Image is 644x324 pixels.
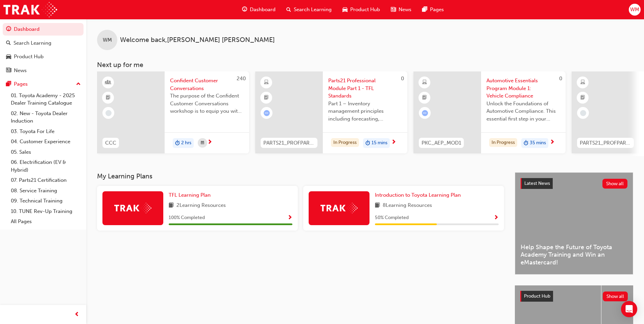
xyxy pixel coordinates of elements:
[422,5,427,14] span: pages-icon
[524,293,550,299] span: Product Hub
[3,2,57,17] img: Trak
[3,78,84,90] button: Pages
[176,201,226,210] span: 2 Learning Resources
[286,5,291,14] span: search-icon
[603,291,628,301] button: Show all
[170,92,244,115] span: The purpose of the Confident Customer Conversations workshop is to equip you with tools to commun...
[14,53,44,61] div: Product Hub
[602,179,628,189] button: Show all
[287,215,292,221] span: Show Progress
[422,78,427,87] span: learningResourceType_ELEARNING-icon
[399,6,411,14] span: News
[385,3,417,17] a: news-iconNews
[8,157,84,175] a: 06. Electrification (EV & Hybrid)
[8,216,84,227] a: All Pages
[264,110,270,116] span: learningRecordVerb_ATTEMPT-icon
[97,172,504,180] h3: My Learning Plans
[14,39,51,47] div: Search Learning
[250,6,276,14] span: Dashboard
[365,139,370,148] span: duration-icon
[242,5,247,14] span: guage-icon
[6,68,11,74] span: news-icon
[169,191,213,199] a: TFL Learning Plan
[521,243,627,266] span: Help Shape the Future of Toyota Academy Training and Win an eMastercard!
[287,214,292,222] button: Show Progress
[169,201,174,210] span: book-icon
[6,54,11,60] span: car-icon
[520,291,628,302] a: Product HubShow all
[105,139,116,147] span: CCC
[320,203,358,213] img: Trak
[169,192,211,198] span: TFL Learning Plan
[337,3,385,17] a: car-iconProduct Hub
[14,80,28,88] div: Pages
[114,203,151,213] img: Trak
[521,178,627,189] a: Latest NewsShow all
[237,3,281,17] a: guage-iconDashboard
[524,139,528,148] span: duration-icon
[8,147,84,157] a: 05. Sales
[106,93,111,102] span: booktick-icon
[530,139,546,147] span: 35 mins
[169,214,205,222] span: 100 % Completed
[342,5,348,14] span: car-icon
[489,138,517,147] div: In Progress
[417,3,449,17] a: pages-iconPages
[105,110,112,116] span: learningRecordVerb_NONE-icon
[580,139,631,147] span: PARTS21_PROFPART2_0923_EL
[494,215,499,221] span: Show Progress
[8,175,84,186] a: 07. Parts21 Certification
[3,37,84,49] a: Search Learning
[3,50,84,63] a: Product Hub
[328,100,402,123] span: Part 1 – Inventory management principles including forecasting, processes, and techniques.
[255,71,407,153] a: 0PARTS21_PROFPART1_0923_ELParts21 Professional Module Part 1 - TFL StandardsPart 1 – Inventory ma...
[401,75,404,82] span: 0
[629,4,641,16] button: WM
[8,206,84,217] a: 10. TUNE Rev-Up Training
[375,214,409,222] span: 50 % Completed
[74,310,79,319] span: prev-icon
[8,186,84,196] a: 08. Service Training
[264,93,269,102] span: booktick-icon
[391,5,396,14] span: news-icon
[8,108,84,126] a: 02. New - Toyota Dealer Induction
[375,191,463,199] a: Introduction to Toyota Learning Plan
[550,139,555,146] span: next-icon
[422,93,427,102] span: booktick-icon
[103,36,112,44] span: WM
[375,192,461,198] span: Introduction to Toyota Learning Plan
[3,23,84,36] a: Dashboard
[3,64,84,77] a: News
[6,26,11,33] span: guage-icon
[331,138,359,147] div: In Progress
[8,126,84,137] a: 03. Toyota For Life
[486,100,560,123] span: Unlock the Foundations of Automotive Compliance. This essential first step in your Automotive Ess...
[580,78,585,87] span: learningResourceType_ELEARNING-icon
[559,75,562,82] span: 0
[430,6,444,14] span: Pages
[8,90,84,108] a: 01. Toyota Academy - 2025 Dealer Training Catalogue
[630,6,639,14] span: WM
[264,78,269,87] span: learningResourceType_ELEARNING-icon
[207,139,212,146] span: next-icon
[120,36,275,44] span: Welcome back , [PERSON_NAME] [PERSON_NAME]
[201,139,204,147] span: calendar-icon
[8,196,84,206] a: 09. Technical Training
[621,301,637,317] div: Open Intercom Messenger
[181,139,191,147] span: 2 hrs
[86,61,644,69] h3: Next up for me
[263,139,315,147] span: PARTS21_PROFPART1_0923_EL
[328,77,402,100] span: Parts21 Professional Module Part 1 - TFL Standards
[350,6,380,14] span: Product Hub
[372,139,387,147] span: 15 mins
[97,71,249,153] a: 240CCCConfident Customer ConversationsThe purpose of the Confident Customer Conversations worksho...
[486,77,560,100] span: Automotive Essentials Program Module 1: Vehicle Compliance
[422,139,461,147] span: PKC_AEP_MOD1
[170,77,244,92] span: Confident Customer Conversations
[106,78,111,87] span: learningResourceType_INSTRUCTOR_LED-icon
[391,139,396,146] span: next-icon
[8,136,84,147] a: 04. Customer Experience
[580,93,585,102] span: booktick-icon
